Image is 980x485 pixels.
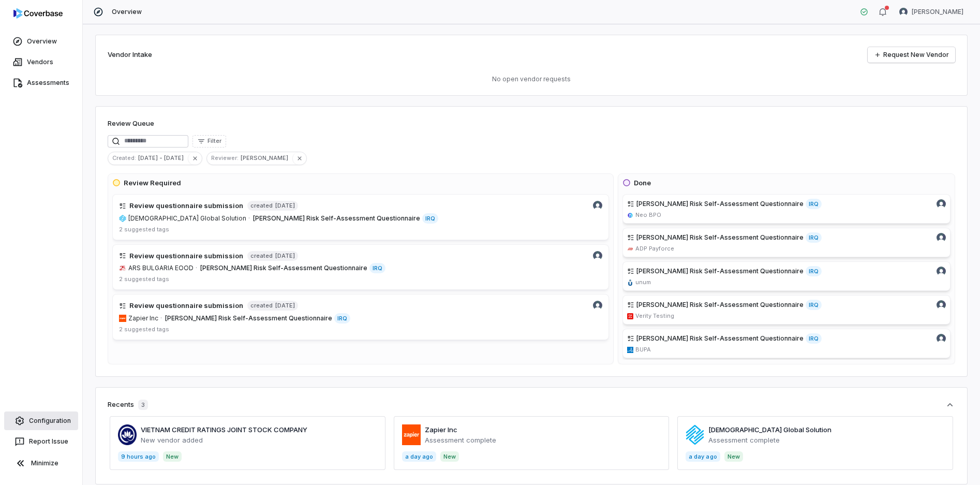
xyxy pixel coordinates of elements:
[635,278,651,286] span: unum
[622,228,951,257] a: [PERSON_NAME] Risk Self-Assessment QuestionnaireIRQVerity Billson avataradp.comADP Payforce
[207,153,241,163] span: Reviewer :
[636,200,804,208] span: [PERSON_NAME] Risk Self-Assessment Questionnaire
[937,233,946,242] img: Verity Billson avatar
[593,301,602,310] img: Verity Billson avatar
[334,313,350,324] span: IRQ
[4,432,78,451] button: Report Issue
[937,334,946,343] img: Verity Billson avatar
[141,425,307,434] a: VIETNAM CREDIT RATINGS JOINT STOCK COMPANY
[806,199,822,209] span: IRQ
[241,153,292,163] span: [PERSON_NAME]
[112,8,142,16] span: Overview
[250,252,273,260] span: created
[806,300,822,310] span: IRQ
[635,312,674,320] span: Verity Testing
[636,334,804,343] span: [PERSON_NAME] Risk Self-Assessment Questionnaire
[806,232,822,243] span: IRQ
[893,4,970,20] button: Verity Billson avatar[PERSON_NAME]
[422,213,438,224] span: IRQ
[253,214,420,223] span: [PERSON_NAME] Risk Self-Assessment Questionnaire
[635,211,661,219] span: Neo BPO
[425,425,457,434] a: Zapier Inc
[129,201,243,211] h4: Review questionnaire submission
[13,8,63,19] img: logo-D7KZi-bG.svg
[2,74,80,92] a: Assessments
[4,411,78,430] a: Configuration
[112,294,609,340] a: Verity Billson avatarReview questionnaire submissioncreated[DATE]zapier.comZapier Inc·[PERSON_NAM...
[200,264,367,272] span: [PERSON_NAME] Risk Self-Assessment Questionnaire
[138,400,148,410] span: 3
[108,75,955,83] p: No open vendor requests
[622,194,951,224] a: [PERSON_NAME] Risk Self-Assessment QuestionnaireIRQVerity Billson avatarneobpo.com.brNeo BPO
[128,264,194,272] span: ARS BULGARIA EOOD
[119,326,169,333] span: 2 suggested tags
[937,199,946,209] img: Verity Billson avatar
[119,275,169,283] span: 2 suggested tags
[2,53,80,71] a: Vendors
[636,233,804,242] span: [PERSON_NAME] Risk Self-Assessment Questionnaire
[250,302,273,310] span: created
[275,302,295,310] span: [DATE]
[112,244,609,290] a: Verity Billson avatarReview questionnaire submissioncreated[DATE]arsbulgaria.com/enARS BULGARIA E...
[636,267,804,275] span: [PERSON_NAME] Risk Self-Assessment Questionnaire
[160,314,162,322] span: ·
[275,202,295,210] span: [DATE]
[108,50,152,60] h2: Vendor Intake
[128,214,246,223] span: [DEMOGRAPHIC_DATA] Global Solution
[937,300,946,310] img: Verity Billson avatar
[4,453,78,474] button: Minimize
[196,264,197,272] span: ·
[622,329,951,358] a: [PERSON_NAME] Risk Self-Assessment QuestionnaireIRQVerity Billson avatarbupa.comBUPA
[248,214,250,223] span: ·
[369,263,385,273] span: IRQ
[124,178,181,188] h3: Review Required
[250,202,273,210] span: created
[912,8,963,16] span: [PERSON_NAME]
[165,314,332,322] span: [PERSON_NAME] Risk Self-Assessment Questionnaire
[138,153,188,163] span: [DATE] - [DATE]
[192,135,226,148] button: Filter
[2,32,80,51] a: Overview
[635,346,651,354] span: BUPA
[593,251,602,260] img: Verity Billson avatar
[108,400,955,410] button: Recents3
[593,201,602,210] img: Verity Billson avatar
[635,245,674,253] span: ADP Payforce
[622,261,951,291] a: [PERSON_NAME] Risk Self-Assessment QuestionnaireIRQVerity Billson avatarunum.comunum
[806,266,822,276] span: IRQ
[129,301,243,311] h4: Review questionnaire submission
[128,314,158,322] span: Zapier Inc
[634,178,651,188] h3: Done
[119,226,169,233] span: 2 suggested tags
[207,137,221,145] span: Filter
[899,8,908,16] img: Verity Billson avatar
[108,400,148,410] div: Recents
[275,252,295,260] span: [DATE]
[868,47,955,63] a: Request New Vendor
[622,295,951,325] a: [PERSON_NAME] Risk Self-Assessment QuestionnaireIRQVerity Billson avatarzoominfo.com/c/verity-ser...
[112,194,609,240] a: Verity Billson avatarReview questionnaire submissioncreated[DATE]hgs.cx[DEMOGRAPHIC_DATA] Global ...
[129,251,243,261] h4: Review questionnaire submission
[108,153,138,163] span: Created :
[708,425,831,434] a: [DEMOGRAPHIC_DATA] Global Solution
[937,267,946,276] img: Verity Billson avatar
[806,333,822,344] span: IRQ
[636,301,804,309] span: [PERSON_NAME] Risk Self-Assessment Questionnaire
[108,119,154,129] h1: Review Queue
